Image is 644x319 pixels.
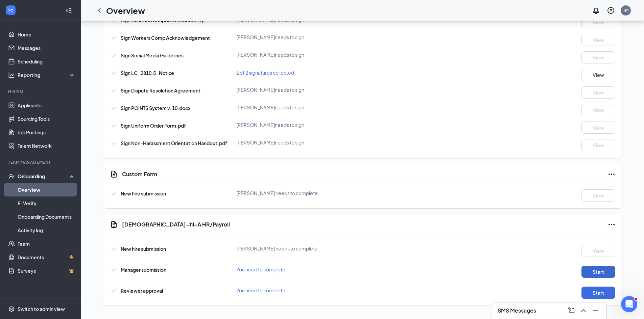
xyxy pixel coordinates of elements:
[236,51,405,58] div: [PERSON_NAME] needs to sign
[110,266,118,274] svg: Checkmark
[236,34,405,41] div: [PERSON_NAME] needs to sign
[18,237,75,250] a: Team
[18,183,75,196] a: Overview
[121,190,166,196] span: New hire submission
[121,35,210,41] span: Sign Workers Comp Acknowledgement
[110,69,118,77] svg: Checkmark
[18,173,70,180] div: Onboarding
[581,189,615,202] button: View
[236,70,294,76] span: 1 of 2 signatures collected
[121,288,163,294] span: Reviewer approval
[567,307,575,315] svg: ComposeMessage
[110,51,118,59] svg: Checkmark
[18,223,75,237] a: Activity log
[121,105,190,111] span: Sign POINTS System v. 10.docx
[7,7,14,14] svg: WorkstreamLogo
[65,7,72,14] svg: Collapse
[581,266,615,278] button: Start
[18,139,75,153] a: Talent Network
[581,51,615,63] button: View
[581,139,615,151] button: View
[581,122,615,134] button: View
[18,250,75,264] a: DocumentsCrown
[566,305,577,316] button: ComposeMessage
[621,296,637,312] iframe: Intercom live chat
[95,6,103,15] svg: ChevronLeft
[8,305,15,312] svg: Settings
[236,122,405,128] div: [PERSON_NAME] needs to sign
[581,287,615,299] button: Start
[18,210,75,223] a: Onboarding Documents
[18,196,75,210] a: E-Verify
[592,6,600,15] svg: Notifications
[122,170,157,178] h5: Custom Form
[581,245,615,257] button: View
[8,88,74,94] div: Hiring
[581,69,615,81] button: View
[581,34,615,46] button: View
[581,16,615,28] button: View
[607,220,616,229] svg: Ellipses
[579,307,588,315] svg: ChevronUp
[110,245,118,253] svg: Checkmark
[110,104,118,112] svg: Checkmark
[106,5,145,16] h1: Overview
[18,305,65,312] div: Switch to admin view
[18,72,76,78] div: Reporting
[581,104,615,116] button: View
[18,99,75,112] a: Applicants
[110,34,118,42] svg: Checkmark
[590,305,601,316] button: Minimize
[607,6,615,15] svg: QuestionInfo
[623,7,628,13] div: TM
[236,86,405,93] div: [PERSON_NAME] needs to sign
[110,139,118,147] svg: Checkmark
[121,140,227,146] span: Sign Non-Harassment Orientation Handout.pdf
[607,170,616,178] svg: Ellipses
[110,287,118,295] svg: Checkmark
[498,307,536,314] h3: SMS Messages
[8,72,15,78] svg: Analysis
[18,55,75,68] a: Scheduling
[236,245,318,251] span: [PERSON_NAME] needs to complete
[18,41,75,55] a: Messages
[121,70,174,76] span: Sign LC_2810.5_Notice
[18,126,75,139] a: Job Postings
[236,266,285,272] span: You need to complete
[110,220,118,229] svg: Document
[110,170,118,178] svg: CustomFormIcon
[110,122,118,130] svg: Checkmark
[18,264,75,277] a: SurveysCrown
[236,139,405,146] div: [PERSON_NAME] needs to sign
[578,305,589,316] button: ChevronUp
[110,189,118,197] svg: Checkmark
[236,104,405,111] div: [PERSON_NAME] needs to sign
[581,86,615,99] button: View
[121,267,166,273] span: Manager submission
[18,28,75,41] a: Home
[110,86,118,95] svg: Checkmark
[122,221,230,228] h5: [DEMOGRAPHIC_DATA]-fil-A HR/Payroll
[236,287,285,293] span: You need to complete
[236,190,318,196] span: [PERSON_NAME] needs to complete
[18,112,75,126] a: Sourcing Tools
[8,159,74,165] div: Team Management
[592,307,600,315] svg: Minimize
[121,52,184,58] span: Sign Social Media Guidelines
[8,173,15,180] svg: UserCheck
[121,87,200,94] span: Sign Dispute Resolution Agreement
[121,123,186,129] span: Sign Uniform Order Form.pdf
[121,246,166,252] span: New hire submission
